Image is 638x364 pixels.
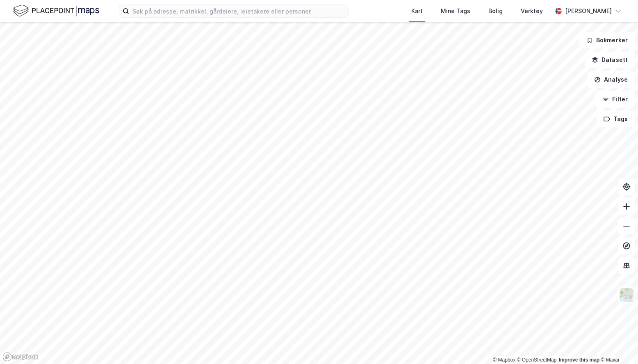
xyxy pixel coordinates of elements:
div: Verktøy [521,6,543,16]
button: Analyse [587,71,635,88]
img: logo.f888ab2527a4732fd821a326f86c7f29.svg [13,4,99,18]
a: Improve this map [559,357,599,363]
div: [PERSON_NAME] [565,6,612,16]
img: Z [619,287,634,303]
div: Kart [411,6,423,16]
button: Filter [595,91,635,108]
button: Bokmerker [579,32,635,48]
a: OpenStreetMap [517,357,557,363]
div: Mine Tags [441,6,470,16]
button: Datasett [585,52,635,68]
a: Mapbox homepage [2,352,39,362]
a: Mapbox [493,357,515,363]
button: Tags [597,111,635,127]
iframe: Chat Widget [597,325,638,364]
div: Bolig [488,6,503,16]
input: Søk på adresse, matrikkel, gårdeiere, leietakere eller personer [129,5,348,17]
